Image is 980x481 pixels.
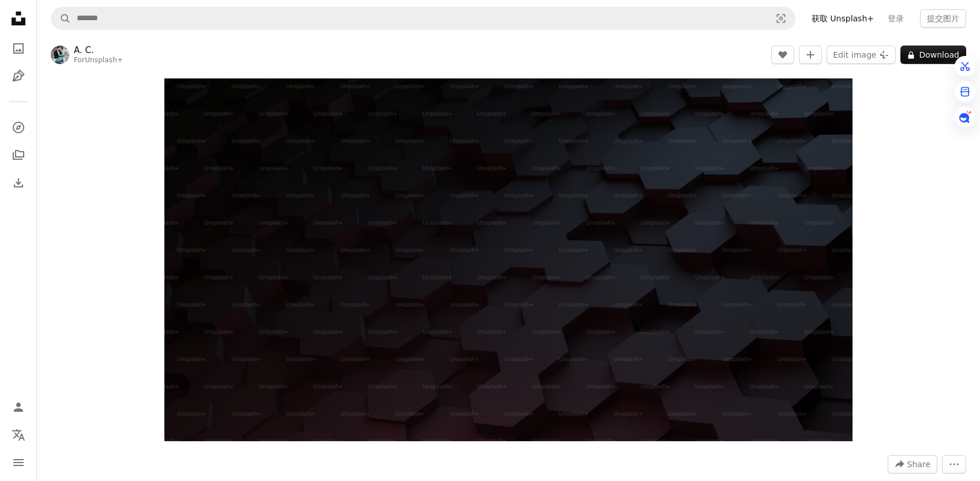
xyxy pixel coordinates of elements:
a: 登录 / 注册 [7,396,30,419]
a: 获取 Unsplash+ [805,9,881,28]
button: 提交图片 [920,9,966,28]
button: More Actions [942,455,966,474]
a: 照片 [7,37,30,60]
button: Download [900,46,966,64]
div: For [74,56,123,65]
button: 菜单 [7,451,30,474]
a: 收集 [7,144,30,167]
font: Edit image [833,46,876,63]
button: Search Unsplash [51,7,71,29]
button: 视觉搜索 [767,7,795,29]
a: Home — Unsplash [7,7,30,32]
font: Download [919,46,959,63]
span: Share [907,456,930,473]
a: 探讨 [7,116,30,139]
button: Zoom in on this image [164,78,853,441]
a: A. C. [74,44,123,56]
form: 查找全站视觉对象 [51,7,795,30]
a: 下载历史 [7,171,30,194]
img: Go to A. C.'s profile [51,46,69,64]
a: 登录 [881,9,911,28]
button: 语言 [7,423,30,446]
button: Share this image [888,455,937,474]
button: Like [771,46,794,64]
a: 插图 [7,65,30,88]
img: a black and red background with many squares [164,78,853,441]
button: Add to Collection [799,46,822,64]
a: Unsplash+ [85,56,123,64]
button: Edit image [827,46,896,64]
